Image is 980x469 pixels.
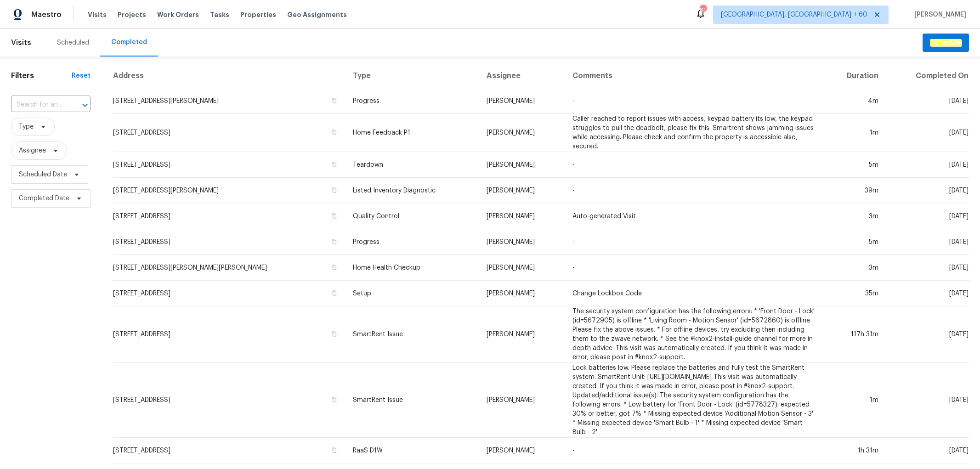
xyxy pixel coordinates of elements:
span: Type [19,122,34,131]
td: [DATE] [886,438,969,463]
button: Copy Address [330,263,338,271]
td: The security system configuration has the following errors: * 'Front Door - Lock' (id=5672905) is... [565,306,822,363]
td: [STREET_ADDRESS][PERSON_NAME] [113,178,346,203]
td: Lock batteries low. Please replace the batteries and fully test the SmartRent system. SmartRent U... [565,363,822,438]
td: [STREET_ADDRESS] [113,363,346,438]
td: Progress [346,229,479,255]
button: Copy Address [330,396,338,404]
h1: Filters [11,71,72,80]
td: [PERSON_NAME] [479,438,566,463]
button: Copy Address [330,186,338,194]
td: - [565,152,822,178]
td: 5m [822,152,886,178]
span: Geo Assignments [287,10,347,19]
td: [PERSON_NAME] [479,152,566,178]
span: Visits [88,10,107,19]
td: - [565,88,822,114]
td: 5m [822,229,886,255]
td: [STREET_ADDRESS] [113,438,346,463]
button: Copy Address [330,237,338,246]
td: Teardown [346,152,479,178]
button: Schedule [923,34,969,52]
td: 3m [822,203,886,229]
td: [DATE] [886,203,969,229]
td: [PERSON_NAME] [479,255,566,281]
td: Setup [346,281,479,306]
span: Completed Date [19,194,69,203]
th: Type [346,64,479,88]
td: [PERSON_NAME] [479,281,566,306]
td: [PERSON_NAME] [479,306,566,363]
span: Projects [118,10,146,19]
span: Visits [11,33,31,53]
em: Schedule [930,39,962,46]
td: [STREET_ADDRESS] [113,281,346,306]
th: Comments [565,64,822,88]
td: [DATE] [886,178,969,203]
td: [DATE] [886,152,969,178]
button: Copy Address [330,96,338,105]
button: Copy Address [330,330,338,338]
td: 35m [822,281,886,306]
td: [DATE] [886,229,969,255]
td: [PERSON_NAME] [479,363,566,438]
td: Progress [346,88,479,114]
td: Home Feedback P1 [346,114,479,152]
td: Quality Control [346,203,479,229]
td: - [565,438,822,463]
td: [STREET_ADDRESS][PERSON_NAME] [113,88,346,114]
button: Copy Address [330,160,338,169]
span: Assignee [19,146,46,155]
td: [PERSON_NAME] [479,229,566,255]
td: [PERSON_NAME] [479,88,566,114]
td: [PERSON_NAME] [479,178,566,203]
button: Copy Address [330,446,338,454]
div: Completed [111,38,147,47]
span: [GEOGRAPHIC_DATA], [GEOGRAPHIC_DATA] + 60 [721,10,867,19]
td: [DATE] [886,306,969,363]
td: RaaS D1W [346,438,479,463]
th: Assignee [479,64,566,88]
td: 1m [822,114,886,152]
td: 4m [822,88,886,114]
td: SmartRent Issue [346,306,479,363]
td: 3m [822,255,886,281]
td: 1h 31m [822,438,886,463]
td: [STREET_ADDRESS] [113,152,346,178]
th: Completed On [886,64,969,88]
td: [STREET_ADDRESS][PERSON_NAME][PERSON_NAME] [113,255,346,281]
div: 817 [700,6,706,15]
th: Address [113,64,346,88]
td: Auto-generated Visit [565,203,822,229]
span: Scheduled Date [19,170,67,179]
td: [DATE] [886,114,969,152]
td: - [565,178,822,203]
span: Properties [240,10,276,19]
td: Home Health Checkup [346,255,479,281]
td: [DATE] [886,363,969,438]
td: Listed Inventory Diagnostic [346,178,479,203]
td: [PERSON_NAME] [479,114,566,152]
span: [PERSON_NAME] [911,10,966,19]
th: Duration [822,64,886,88]
button: Copy Address [330,128,338,136]
span: Tasks [210,11,229,18]
td: [DATE] [886,88,969,114]
td: - [565,255,822,281]
td: - [565,229,822,255]
span: Maestro [31,10,62,19]
td: [STREET_ADDRESS] [113,203,346,229]
input: Search for an address... [11,98,65,112]
button: Open [79,99,91,112]
td: SmartRent Issue [346,363,479,438]
td: 39m [822,178,886,203]
td: Caller reached to report issues with access, keypad battery its low, the keypad struggles to pull... [565,114,822,152]
td: [STREET_ADDRESS] [113,306,346,363]
td: Change Lockbox Code [565,281,822,306]
div: Scheduled [57,38,89,47]
td: 117h 31m [822,306,886,363]
td: [PERSON_NAME] [479,203,566,229]
td: [DATE] [886,255,969,281]
td: [STREET_ADDRESS] [113,114,346,152]
td: [DATE] [886,281,969,306]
